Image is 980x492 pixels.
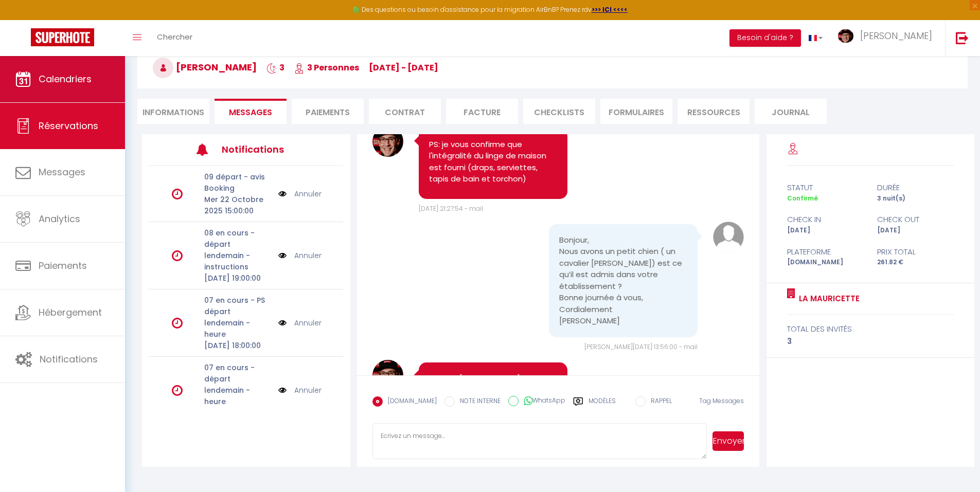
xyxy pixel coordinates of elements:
[204,194,272,216] p: Mer 22 Octobre 2025 15:00:00
[39,306,102,319] span: Hébergement
[712,431,744,451] button: Envoyer
[523,99,595,124] li: CHECKLISTS
[755,99,827,124] li: Journal
[294,317,322,329] a: Annuler
[787,323,954,335] div: total des invités
[157,31,192,42] span: Chercher
[278,250,287,261] img: NO IMAGE
[780,181,870,194] div: statut
[204,362,272,407] p: 07 en cours - départ lendemain - heure
[795,293,860,305] a: La Mauricette
[838,29,853,43] img: ...
[204,227,272,272] p: 08 en cours - départ lendemain - instructions
[559,234,687,327] pre: Bonjour, Nous avons un petit chien ( un cavalier [PERSON_NAME]) est ce qu’il est admis dans votre...
[39,259,87,272] span: Paiements
[204,340,272,351] p: [DATE] 18:00:00
[870,226,960,235] div: [DATE]
[446,99,518,124] li: Facture
[278,188,287,199] img: NO IMAGE
[278,385,287,396] img: NO IMAGE
[956,31,969,44] img: logout
[294,62,359,74] span: 3 Personnes
[678,99,750,124] li: Ressources
[369,99,441,124] li: Contrat
[39,166,85,178] span: Messages
[870,181,960,194] div: durée
[780,213,870,226] div: check in
[204,295,272,340] p: 07 en cours - PS départ lendemain - heure
[204,171,272,194] p: 09 départ - avis Booking
[31,28,94,46] img: Super Booking
[204,272,272,284] p: [DATE] 19:00:00
[294,250,322,261] a: Annuler
[870,194,960,204] div: 3 nuit(s)
[787,335,954,348] div: 3
[780,258,870,267] div: [DOMAIN_NAME]
[419,204,483,213] span: [DATE] 21:27:54 - mail
[830,20,945,56] a: ... [PERSON_NAME]
[429,139,557,185] p: PS: je vous confirme que l'intégralité du linge de maison est fourni (draps, serviettes, tapis de...
[137,99,209,124] li: Informations
[519,396,565,407] label: WhatsApp
[780,226,870,235] div: [DATE]
[870,258,960,267] div: 261.82 €
[646,396,672,408] label: RAPPEL
[592,5,628,14] a: >>> ICI <<<<
[294,385,322,396] a: Annuler
[278,317,287,329] img: NO IMAGE
[589,396,616,414] label: Modèles
[383,396,437,408] label: [DOMAIN_NAME]
[600,99,672,124] li: FORMULAIRES
[729,29,801,47] button: Besoin d'aide ?
[584,342,698,351] span: [PERSON_NAME][DATE] 13:56:00 - mail
[149,20,200,56] a: Chercher
[787,194,818,203] span: Confirmé
[713,222,744,252] img: avatar.png
[870,213,960,226] div: check out
[699,396,744,405] span: Tag Messages
[455,396,501,408] label: NOTE INTERNE
[229,106,272,118] span: Messages
[780,246,870,258] div: Plateforme
[870,246,960,258] div: Prix total
[39,119,98,132] span: Réservations
[372,126,403,157] img: 17024677876402.jpg
[266,62,284,74] span: 3
[292,99,364,124] li: Paiements
[39,212,80,225] span: Analytics
[372,360,403,391] img: 17024677876402.jpg
[294,188,322,199] a: Annuler
[40,353,98,366] span: Notifications
[860,29,932,42] span: [PERSON_NAME]
[153,61,257,74] span: [PERSON_NAME]
[369,62,438,74] span: [DATE] - [DATE]
[222,138,303,161] h3: Notifications
[39,72,92,85] span: Calendriers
